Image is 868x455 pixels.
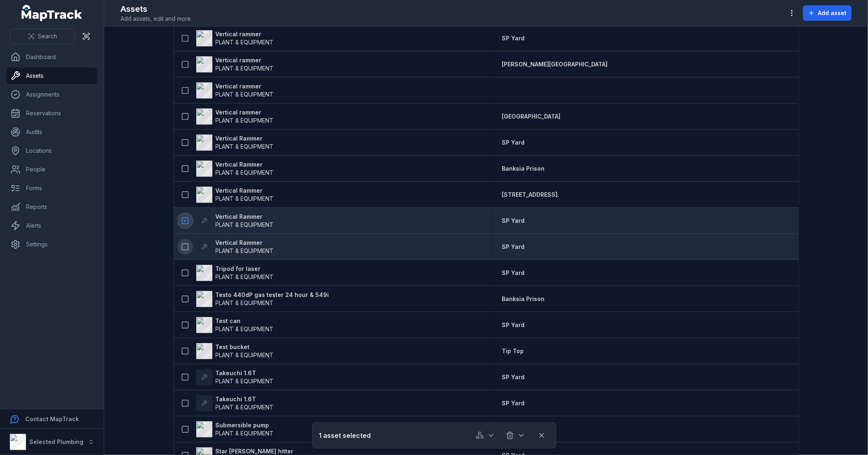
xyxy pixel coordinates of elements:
strong: Vertical rammer [216,82,274,90]
a: SP Yard [502,138,525,147]
span: SP Yard [502,374,525,380]
strong: Selected Plumbing [29,438,83,445]
span: PLANT & EQUIPMENT [216,221,274,228]
span: PLANT & EQUIPMENT [216,117,274,124]
a: Audits [7,124,97,140]
span: Tip Top [502,347,524,354]
strong: Vertical Rammer [216,213,274,221]
a: Settings [7,236,97,253]
a: SP Yard [502,373,525,381]
span: [PERSON_NAME][GEOGRAPHIC_DATA] [502,61,608,68]
a: Vertical RammerPLANT & EQUIPMENT [196,213,274,229]
strong: Submersible pump [216,421,274,429]
span: PLANT & EQUIPMENT [216,273,274,280]
a: Test canPLANT & EQUIPMENT [196,317,274,333]
span: PLANT & EQUIPMENT [216,325,274,332]
strong: Testo 440dP gas tester 24 hour & 549i [216,291,329,299]
span: PLANT & EQUIPMENT [216,352,274,358]
strong: Vertical Rammer [216,134,274,143]
strong: Test bucket [216,343,274,351]
a: SP Yard [502,321,525,329]
span: PLANT & EQUIPMENT [216,65,274,72]
a: Submersible pumpPLANT & EQUIPMENT [196,421,274,437]
a: Banksia Prison [502,165,544,173]
a: Locations [7,143,97,159]
a: SP Yard [502,243,525,251]
span: SP Yard [502,217,525,224]
a: [STREET_ADDRESS]. [502,191,559,199]
button: Add asset [803,5,852,21]
button: Search [10,29,75,44]
span: PLANT & EQUIPMENT [216,430,274,437]
span: PLANT & EQUIPMENT [216,247,274,254]
strong: Vertical rammer [216,56,274,64]
a: Assignments [7,86,97,103]
a: MapTrack [22,5,83,21]
span: PLANT & EQUIPMENT [216,169,274,176]
span: Banksia Prison [502,165,544,172]
a: [PERSON_NAME][GEOGRAPHIC_DATA] [502,60,608,68]
a: Assets [7,68,97,84]
strong: Takeuchi 1.6T [216,395,274,403]
a: Vertical RammerPLANT & EQUIPMENT [196,160,274,177]
a: Tripod for laserPLANT & EQUIPMENT [196,265,274,281]
a: SP Yard [502,217,525,225]
a: Reservations [7,105,97,121]
span: SP Yard [502,400,525,407]
span: PLANT & EQUIPMENT [216,299,274,306]
h2: Assets [120,3,192,15]
a: People [7,161,97,178]
a: Vertical rammerPLANT & EQUIPMENT [196,82,274,99]
a: Test bucketPLANT & EQUIPMENT [196,343,274,359]
a: Takeuchi 1.6TPLANT & EQUIPMENT [196,395,274,411]
a: Vertical rammerPLANT & EQUIPMENT [196,30,274,46]
strong: Vertical rammer [216,30,274,38]
span: PLANT & EQUIPMENT [216,143,274,150]
strong: Test can [216,317,274,325]
strong: Vertical Rammer [216,187,274,195]
a: Forms [7,180,97,196]
span: PLANT & EQUIPMENT [216,378,274,385]
a: Alerts [7,218,97,234]
span: Add assets, edit and more. [120,15,192,23]
a: Dashboard [7,49,97,65]
span: Banksia Prison [502,295,544,302]
strong: Tripod for laser [216,265,274,273]
a: SP Yard [502,34,525,42]
span: SP Yard [502,269,525,276]
a: SP Yard [502,399,525,407]
span: PLANT & EQUIPMENT [216,91,274,98]
strong: Takeuchi 1.6T [216,369,274,377]
a: Testo 440dP gas tester 24 hour & 549iPLANT & EQUIPMENT [196,291,329,307]
a: Vertical rammerPLANT & EQUIPMENT [196,56,274,73]
span: [GEOGRAPHIC_DATA] [502,113,560,120]
a: Vertical RammerPLANT & EQUIPMENT [196,239,274,255]
span: SP Yard [502,321,525,328]
span: Search [38,32,57,40]
strong: Contact MapTrack [25,415,79,422]
strong: Vertical Rammer [216,160,274,169]
span: SP Yard [502,35,525,42]
a: Banksia Prison [502,295,544,303]
strong: 1 asset selected [319,431,371,440]
a: Vertical RammerPLANT & EQUIPMENT [196,134,274,151]
a: [GEOGRAPHIC_DATA] [502,112,560,121]
strong: Vertical rammer [216,108,274,116]
span: [STREET_ADDRESS]. [502,191,559,198]
span: PLANT & EQUIPMENT [216,39,274,46]
a: Vertical RammerPLANT & EQUIPMENT [196,187,274,203]
a: SP Yard [502,269,525,277]
span: Add asset [818,9,846,17]
a: Takeuchi 1.6TPLANT & EQUIPMENT [196,369,274,385]
span: PLANT & EQUIPMENT [216,404,274,411]
span: SP Yard [502,243,525,250]
span: SP Yard [502,139,525,146]
a: Reports [7,199,97,215]
a: Vertical rammerPLANT & EQUIPMENT [196,108,274,125]
span: PLANT & EQUIPMENT [216,195,274,202]
a: Tip Top [502,347,524,355]
strong: Vertical Rammer [216,239,274,247]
